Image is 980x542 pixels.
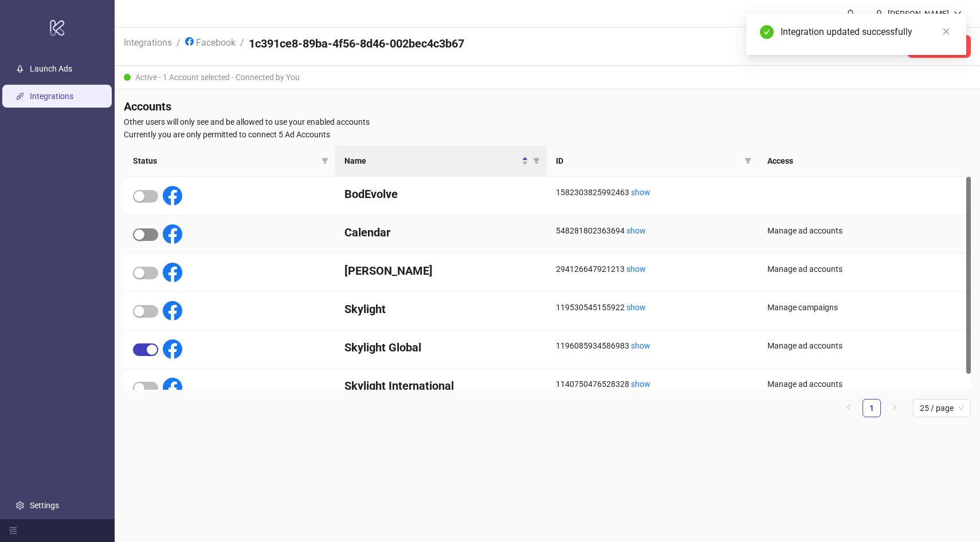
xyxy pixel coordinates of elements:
div: Manage ad accounts [767,263,962,275]
div: 1140750476528328 [556,378,749,390]
div: 1582303825992463 [556,186,749,199]
span: menu-fold [9,527,17,535]
span: right [891,404,898,411]
a: show [631,341,650,350]
span: filter [322,157,328,164]
div: Integration updated successfully [781,25,952,39]
a: Facebook [183,35,238,48]
a: show [631,379,650,389]
button: left [840,399,858,417]
span: bell [846,9,854,17]
h4: Skylight Global [344,339,538,355]
span: Status [133,155,317,167]
a: Integrations [30,92,73,101]
h4: 1c391ce8-89ba-4f56-8d46-002bec4c3b67 [249,35,464,52]
li: / [177,35,181,57]
h4: BodEvolve [344,186,538,202]
button: right [885,399,904,417]
span: filter [533,157,540,164]
div: [PERSON_NAME] [883,7,954,20]
a: show [626,303,646,312]
span: close [942,27,950,35]
a: 1 [863,399,880,417]
a: Integrations [121,35,174,48]
li: Previous Page [840,399,858,417]
li: / [240,35,244,57]
span: Currently you are only permitted to connect 5 Ad Accounts [124,128,971,141]
a: show [626,226,646,235]
h4: Accounts [124,98,971,114]
span: left [845,404,852,411]
div: 294126647921213 [556,263,749,275]
li: 1 [863,399,881,417]
div: Active - 1 Account selected - Connected by You [115,66,980,89]
a: Launch Ads [30,64,72,73]
a: Close [940,25,952,38]
div: Page Size [913,399,971,417]
a: show [626,264,646,274]
a: show [631,188,650,197]
span: filter [531,152,542,169]
span: filter [744,157,751,164]
th: Name [335,145,547,177]
span: down [954,10,962,18]
div: 548281802363694 [556,224,749,237]
a: Settings [30,501,59,510]
div: Manage ad accounts [767,378,962,390]
li: Next Page [885,399,904,417]
h4: Skylight [344,301,538,317]
span: filter [319,152,331,169]
span: 25 / page [920,399,964,417]
span: check-circle [760,25,774,39]
div: Manage ad accounts [767,339,962,352]
th: Access [758,145,971,177]
span: ID [556,155,740,167]
span: filter [742,152,754,169]
h4: Skylight International [344,378,538,394]
div: 119530545155922 [556,301,749,314]
div: Manage ad accounts [767,224,962,237]
span: Other users will only see and be allowed to use your enabled accounts [124,116,971,128]
div: 1196085934586983 [556,339,749,352]
h4: Calendar [344,224,538,240]
div: Manage campaigns [767,301,962,314]
span: Name [344,155,519,167]
h4: [PERSON_NAME] [344,263,538,279]
span: user [875,10,883,18]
